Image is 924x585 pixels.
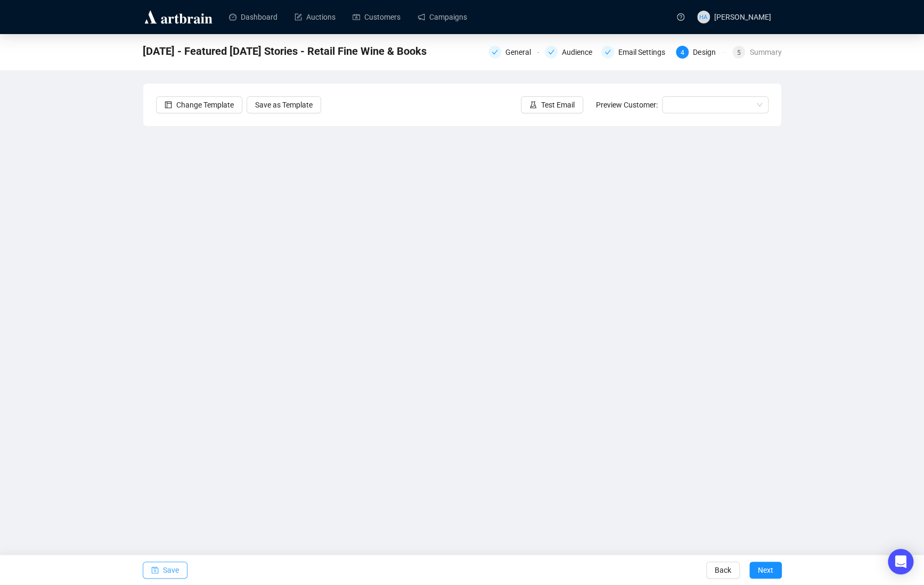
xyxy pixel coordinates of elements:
[732,46,781,59] div: 5Summary
[163,555,179,585] span: Save
[749,46,781,59] div: Summary
[677,13,684,21] span: question-circle
[541,99,575,111] span: Test Email
[492,49,498,55] span: check
[247,96,321,113] button: Save as Template
[505,46,537,59] div: General
[229,3,277,31] a: Dashboard
[151,566,159,574] span: save
[676,46,726,59] div: 4Design
[596,101,658,109] span: Preview Customer:
[758,555,773,585] span: Next
[715,555,731,585] span: Back
[353,3,400,31] a: Customers
[418,3,467,31] a: Campaigns
[604,49,611,55] span: check
[488,46,538,59] div: General
[693,46,722,59] div: Design
[545,46,595,59] div: Audience
[165,101,172,109] span: layout
[295,3,336,31] a: Auctions
[255,99,313,111] span: Save as Template
[562,46,599,59] div: Audience
[699,12,707,22] span: HA
[529,101,537,109] span: experiment
[681,49,684,56] span: 4
[601,46,669,59] div: Email Settings
[143,43,427,60] span: 9-13-2025 - Featured Saturday Stories - Retail Fine Wine & Books
[749,562,782,579] button: Next
[618,46,672,59] div: Email Settings
[548,49,554,55] span: check
[521,96,583,113] button: Test Email
[156,96,242,113] button: Change Template
[737,49,741,56] span: 5
[888,549,913,574] div: Open Intercom Messenger
[706,562,740,579] button: Back
[176,99,234,111] span: Change Template
[714,13,771,21] span: [PERSON_NAME]
[143,562,187,579] button: Save
[143,9,214,26] img: logo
